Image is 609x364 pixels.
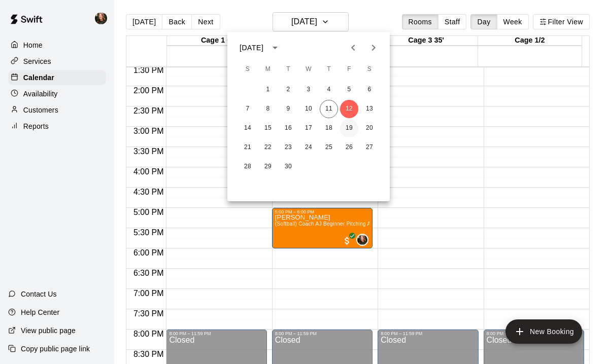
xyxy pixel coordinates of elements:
[340,119,358,137] button: 19
[320,81,338,99] button: 4
[279,119,297,137] button: 16
[239,59,257,80] span: Sunday
[299,100,318,118] button: 10
[259,59,277,80] span: Monday
[360,138,379,157] button: 27
[320,100,338,118] button: 11
[340,138,358,157] button: 26
[299,81,318,99] button: 3
[343,38,363,58] button: Previous month
[279,100,297,118] button: 9
[299,119,318,137] button: 17
[240,43,263,53] div: [DATE]
[299,59,318,80] span: Wednesday
[320,119,338,137] button: 18
[259,100,277,118] button: 8
[340,81,358,99] button: 5
[299,138,318,157] button: 24
[320,138,338,157] button: 25
[239,158,257,176] button: 28
[239,100,257,118] button: 7
[279,81,297,99] button: 2
[279,59,297,80] span: Tuesday
[266,39,284,56] button: calendar view is open, switch to year view
[279,158,297,176] button: 30
[239,119,257,137] button: 14
[320,59,338,80] span: Thursday
[279,138,297,157] button: 23
[363,38,384,58] button: Next month
[360,81,379,99] button: 6
[360,100,379,118] button: 13
[259,81,277,99] button: 1
[340,100,358,118] button: 12
[360,59,379,80] span: Saturday
[360,119,379,137] button: 20
[259,119,277,137] button: 15
[259,158,277,176] button: 29
[340,59,358,80] span: Friday
[239,138,257,157] button: 21
[259,138,277,157] button: 22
